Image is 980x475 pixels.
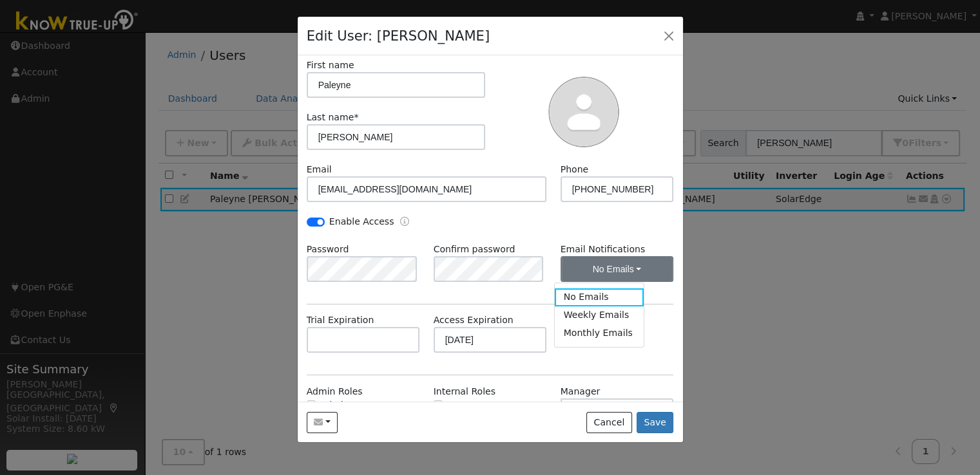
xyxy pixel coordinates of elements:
[561,256,674,282] button: No Emails
[561,243,674,256] label: Email Notifications
[434,385,495,398] label: Internal Roles
[307,111,359,124] label: Last name
[555,306,644,324] a: Weekly Emails
[307,243,349,256] label: Password
[561,163,589,176] label: Phone
[555,288,644,306] a: No Emails
[586,412,632,434] button: Cancel
[561,385,600,398] label: Manager
[307,59,354,72] label: First name
[320,398,349,412] label: Admin
[637,412,674,434] button: Save
[561,398,674,424] input: Select a User
[307,26,490,46] h4: Edit User: [PERSON_NAME]
[307,313,374,327] label: Trial Expiration
[447,398,526,412] label: Account Manager
[307,163,332,176] label: Email
[555,324,644,342] a: Monthly Emails
[434,313,514,327] label: Access Expiration
[307,400,316,409] input: Admin
[307,412,338,434] button: pperalez+@cooperchase.com
[354,112,358,122] span: Required
[434,243,515,256] label: Confirm password
[434,400,443,409] input: Account Manager
[329,215,394,228] label: Enable Access
[400,215,409,230] a: Enable Access
[307,385,363,398] label: Admin Roles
